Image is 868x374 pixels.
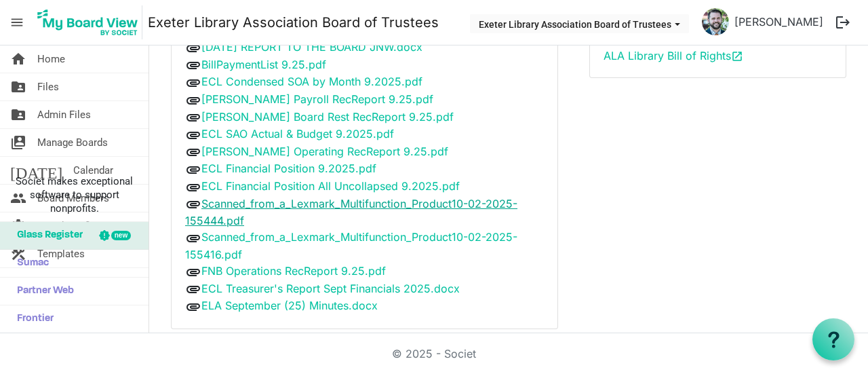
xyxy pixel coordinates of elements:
[702,8,729,35] img: 4OG8yPikDXtMM8PR9edfa7C7T-6-OyLbOG2OgoAjvc9IiTI1uaHQfF3Rh-vnD-7-6Qd50Dy-lGCDG3WDHkOmoA_thumb.png
[201,40,422,54] a: [DATE] REPORT TO THE BOARD JNW.docx
[470,14,689,33] button: Exeter Library Association Board of Trustees dropdownbutton
[185,162,201,178] span: attachment
[604,49,743,62] a: ALA Library Bill of Rightsopen_in_new
[185,57,201,73] span: attachment
[10,278,74,305] span: Partner Web
[185,230,517,261] a: Scanned_from_a_Lexmark_Multifunction_Product10-02-2025-155416.pdf
[10,73,26,100] span: folder_shared
[185,264,201,280] span: attachment
[37,129,108,156] span: Manage Boards
[10,222,83,249] span: Glass Register
[185,75,201,91] span: attachment
[185,109,201,126] span: attachment
[185,144,201,160] span: attachment
[201,162,376,175] a: ECL Financial Position 9.2025.pdf
[201,127,394,141] a: ECL SAO Actual & Budget 9.2025.pdf
[185,92,201,109] span: attachment
[10,101,26,128] span: folder_shared
[185,299,201,315] span: attachment
[392,347,476,360] a: © 2025 - Societ
[37,45,65,73] span: Home
[37,73,59,100] span: Files
[10,45,26,73] span: home
[201,282,460,295] a: ECL Treasurer's Report Sept Financials 2025.docx
[185,281,201,297] span: attachment
[201,264,386,278] a: FNB Operations RecReport 9.25.pdf
[10,250,49,277] span: Sumac
[33,5,142,39] img: My Board View Logo
[731,50,743,62] span: open_in_new
[201,145,448,158] a: [PERSON_NAME] Operating RecReport 9.25.pdf
[10,157,62,184] span: [DATE]
[185,179,201,195] span: attachment
[37,101,91,128] span: Admin Files
[185,230,201,246] span: attachment
[729,8,829,35] a: [PERSON_NAME]
[10,129,26,156] span: switch_account
[829,8,857,37] button: logout
[185,196,201,212] span: attachment
[148,9,439,36] a: Exeter Library Association Board of Trustees
[201,110,454,124] a: [PERSON_NAME] Board Rest RecReport 9.25.pdf
[73,157,113,184] span: Calendar
[185,127,201,143] span: attachment
[201,179,460,193] a: ECL Financial Position All Uncollapsed 9.2025.pdf
[111,231,131,240] div: new
[185,40,201,56] span: attachment
[6,174,142,215] span: Societ makes exceptional software to support nonprofits.
[4,10,30,35] span: menu
[201,58,326,71] a: BillPaymentList 9.25.pdf
[185,197,517,228] a: Scanned_from_a_Lexmark_Multifunction_Product10-02-2025-155444.pdf
[33,5,148,39] a: My Board View Logo
[201,92,433,106] a: [PERSON_NAME] Payroll RecReport 9.25.pdf
[201,299,378,312] a: ELA September (25) Minutes.docx
[201,75,422,88] a: ECL Condensed SOA by Month 9.2025.pdf
[10,305,54,333] span: Frontier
